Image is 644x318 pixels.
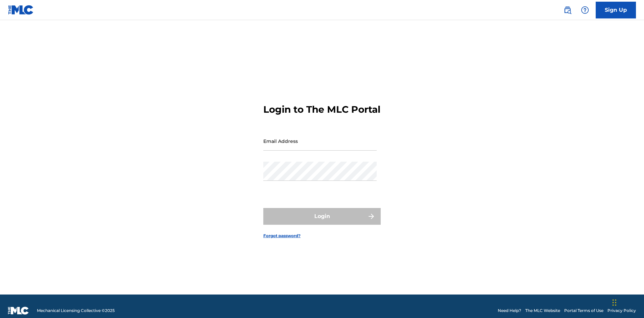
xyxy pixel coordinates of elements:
div: Help [578,3,592,17]
h3: Login to The MLC Portal [263,104,380,115]
a: Public Search [561,3,574,17]
img: logo [8,307,29,315]
a: The MLC Website [525,308,560,314]
img: MLC Logo [8,5,34,15]
a: Forgot password? [263,233,301,239]
div: Drag [612,293,616,313]
a: Sign Up [596,2,636,18]
span: Mechanical Licensing Collective © 2025 [37,308,115,314]
a: Privacy Policy [607,308,636,314]
iframe: Chat Widget [610,286,644,318]
a: Need Help? [498,308,521,314]
a: Portal Terms of Use [564,308,603,314]
img: help [581,6,589,14]
img: search [563,6,572,14]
